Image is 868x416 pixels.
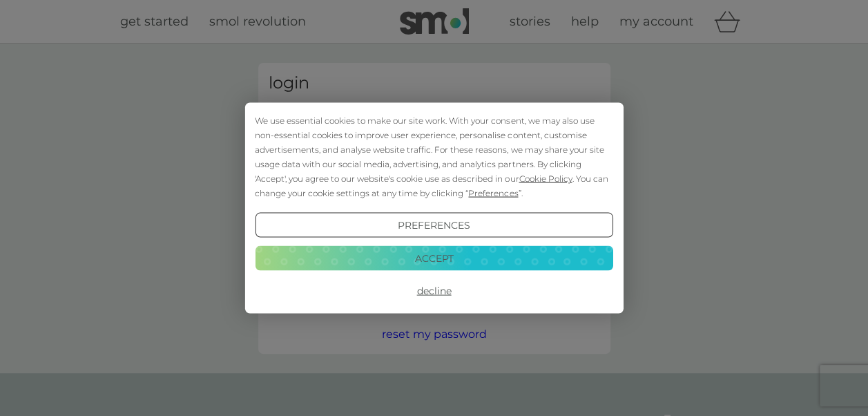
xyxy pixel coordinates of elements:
div: Cookie Consent Prompt [244,103,623,314]
button: Preferences [255,213,613,238]
button: Decline [255,278,613,303]
button: Accept [255,245,613,270]
span: Preferences [468,188,518,198]
span: Cookie Policy [519,173,572,184]
div: We use essential cookies to make our site work. With your consent, we may also use non-essential ... [255,113,613,200]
